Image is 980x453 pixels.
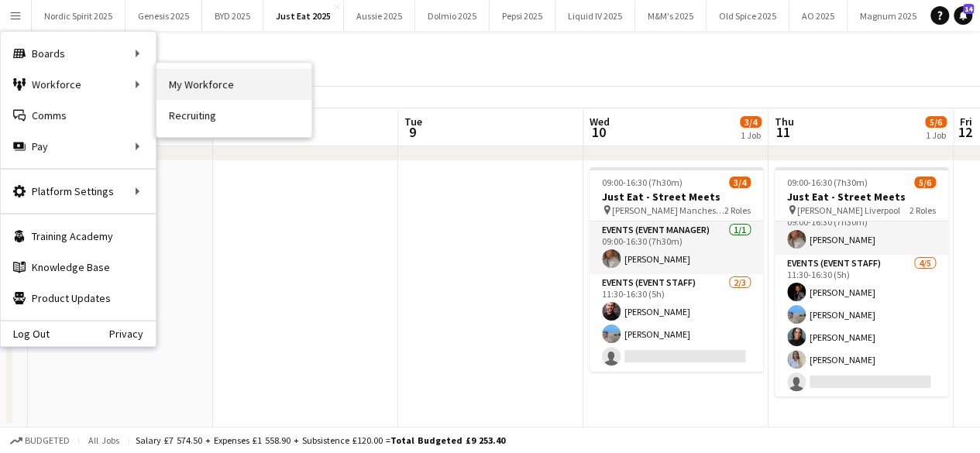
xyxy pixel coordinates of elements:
app-job-card: 09:00-16:30 (7h30m)3/4Just Eat - Street Meets [PERSON_NAME] Manchester2 RolesEvents (Event Manage... [590,167,763,372]
div: Platform Settings [1,176,156,207]
button: Genesis 2025 [126,1,202,31]
a: Privacy [109,328,156,340]
span: Wed [590,115,610,129]
div: 1 Job [741,129,761,141]
button: Aussie 2025 [344,1,415,31]
app-card-role: Events (Event Staff)4/511:30-16:30 (5h)[PERSON_NAME][PERSON_NAME][PERSON_NAME][PERSON_NAME] [775,255,948,397]
span: 3/4 [729,177,751,188]
span: Total Budgeted £9 253.40 [390,434,505,446]
button: Nordic Spirit 2025 [32,1,126,31]
h3: Just Eat - Street Meets [590,190,763,204]
button: Old Spice 2025 [707,1,789,31]
span: 2 Roles [910,204,936,216]
span: 5/6 [925,116,947,128]
span: 12 [958,123,972,141]
button: Just Eat 2025 [263,1,344,31]
div: Boards [1,38,156,69]
button: BYD 2025 [202,1,263,31]
button: Budgeted [8,432,72,449]
a: Knowledge Base [1,252,156,283]
span: Fri [960,115,972,129]
span: 11 [772,123,794,141]
button: Magnum 2025 [848,1,930,31]
a: My Workforce [156,69,311,100]
span: 9 [402,123,422,141]
span: 10 [587,123,610,141]
app-card-role: Events (Event Manager)1/109:00-16:30 (7h30m)[PERSON_NAME] [775,202,948,255]
span: Thu [775,115,794,129]
a: 14 [954,6,972,25]
span: 09:00-16:30 (7h30m) [787,177,868,188]
button: Liquid IV 2025 [555,1,635,31]
span: [PERSON_NAME] Liverpool [797,204,900,216]
a: Training Academy [1,221,156,252]
span: [PERSON_NAME] Manchester [612,204,724,216]
span: Tue [404,115,422,129]
app-card-role: Events (Event Staff)2/311:30-16:30 (5h)[PERSON_NAME][PERSON_NAME] [590,274,763,372]
span: All jobs [85,434,122,446]
a: Product Updates [1,283,156,314]
button: M&M's 2025 [635,1,707,31]
app-card-role: Events (Event Manager)1/109:00-16:30 (7h30m)[PERSON_NAME] [590,221,763,274]
span: 5/6 [914,177,936,188]
div: Salary £7 574.50 + Expenses £1 558.90 + Subsistence £120.00 = [136,434,505,446]
span: Budgeted [25,435,70,446]
button: Dolmio 2025 [415,1,490,31]
button: Pepsi 2025 [490,1,555,31]
div: Workforce [1,69,156,100]
h3: Just Eat - Street Meets [775,190,948,204]
span: 09:00-16:30 (7h30m) [602,177,683,188]
span: 3/4 [740,116,762,128]
div: 1 Job [926,129,946,141]
span: 2 Roles [724,204,751,216]
span: 14 [963,4,974,14]
a: Log Out [1,328,50,340]
div: Pay [1,131,156,162]
a: Recruiting [156,100,311,131]
a: Comms [1,100,156,131]
app-job-card: 09:00-16:30 (7h30m)5/6Just Eat - Street Meets [PERSON_NAME] Liverpool2 RolesEvents (Event Manager... [775,167,948,396]
button: AO 2025 [789,1,848,31]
